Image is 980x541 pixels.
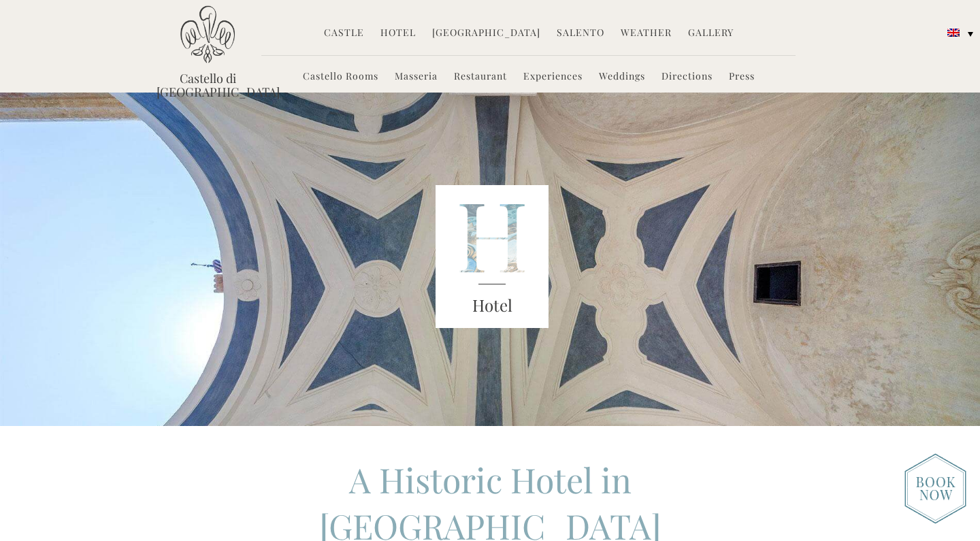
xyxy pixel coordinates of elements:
[661,69,713,85] a: Directions
[904,453,966,524] img: new-booknow.png
[432,26,540,42] a: [GEOGRAPHIC_DATA]
[454,69,507,85] a: Restaurant
[523,69,583,85] a: Experiences
[621,26,672,42] a: Weather
[599,69,645,85] a: Weddings
[436,185,549,328] img: castello_header_block.png
[436,293,549,318] h3: Hotel
[557,26,604,42] a: Salento
[729,69,755,85] a: Press
[380,26,416,42] a: Hotel
[303,69,378,85] a: Castello Rooms
[180,5,235,63] img: Castello di Ugento
[947,29,960,37] img: English
[688,26,734,42] a: Gallery
[157,71,259,99] a: Castello di [GEOGRAPHIC_DATA]
[324,26,364,42] a: Castle
[395,69,438,85] a: Masseria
